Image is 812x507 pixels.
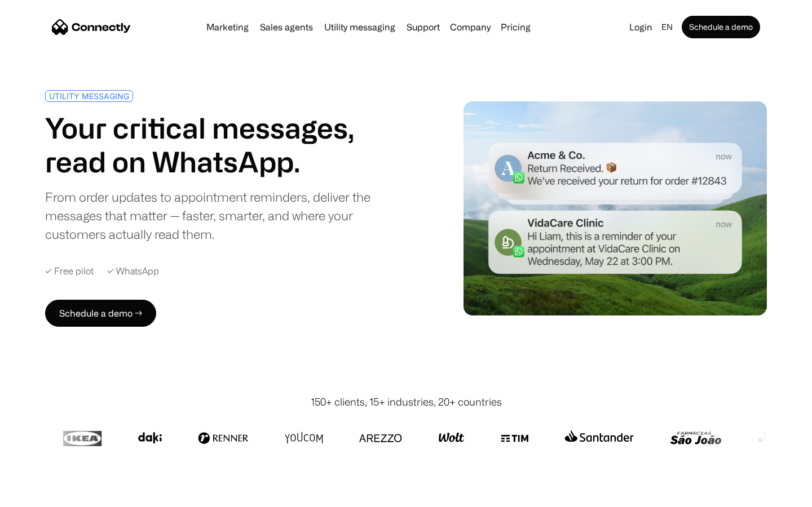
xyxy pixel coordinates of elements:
a: Sales agents [255,23,317,32]
div: ✓ WhatsApp [107,266,159,277]
h1: Your critical messages, read on WhatsApp. [45,111,401,179]
a: Pricing [496,23,535,32]
a: Utility messaging [320,23,400,32]
div: en [661,19,673,35]
a: Support [402,23,444,32]
div: Company [450,19,491,35]
div: UTILITY MESSAGING [49,92,129,100]
div: 150+ clients, 15+ industries, 20+ countries [311,394,502,410]
aside: Language selected: English [11,486,68,503]
a: Marketing [202,23,253,32]
a: Schedule a demo → [45,300,156,327]
a: Schedule a demo [682,16,760,38]
div: ✓ Free pilot [45,266,94,277]
div: From order updates to appointment reminders, deliver the messages that matter — faster, smarter, ... [45,188,401,243]
ul: Language list [23,487,68,503]
a: Login [625,19,657,35]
